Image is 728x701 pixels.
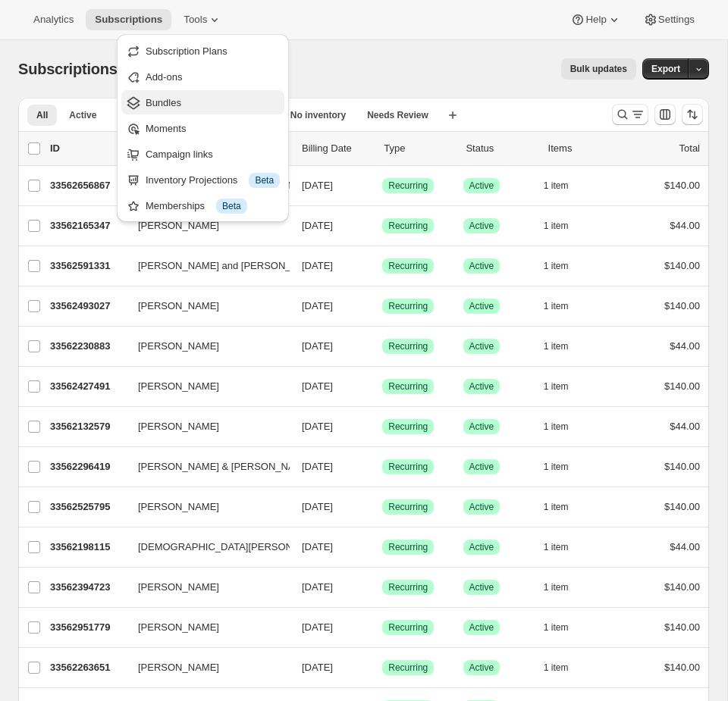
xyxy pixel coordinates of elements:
span: [DATE] [302,220,333,231]
span: 1 item [544,300,569,312]
span: $140.00 [664,501,700,512]
span: [DATE] [302,501,333,512]
button: 1 item [544,657,585,678]
span: Subscriptions [18,61,118,77]
span: $140.00 [664,380,700,392]
span: Add-ons [146,71,182,83]
div: 33562230883[PERSON_NAME][DATE]SuccessRecurringSuccessActive1 item$44.00 [50,336,700,357]
button: [PERSON_NAME] and [PERSON_NAME] [129,254,281,278]
button: [PERSON_NAME] [129,575,281,599]
span: No inventory [290,109,346,121]
span: 1 item [544,260,569,272]
span: $44.00 [670,220,700,231]
span: [DATE] [302,662,333,673]
p: 33562165347 [50,218,126,233]
div: Memberships [146,199,280,214]
button: [PERSON_NAME] [129,374,281,399]
div: 33562427491[PERSON_NAME][DATE]SuccessRecurringSuccessActive1 item$140.00 [50,376,700,397]
div: 33562132579[PERSON_NAME][DATE]SuccessRecurringSuccessActive1 item$44.00 [50,416,700,437]
button: [PERSON_NAME] [129,415,281,439]
button: Subscriptions [86,9,171,30]
span: Recurring [388,300,428,312]
span: [PERSON_NAME] [138,299,219,314]
span: Recurring [388,581,428,593]
span: Active [469,621,494,634]
span: Bulk updates [570,63,627,75]
p: 33562525795 [50,499,126,515]
button: 1 item [544,296,585,317]
button: 1 item [544,336,585,357]
button: 1 item [544,456,585,477]
span: [DATE] [302,180,333,191]
span: [DEMOGRAPHIC_DATA][PERSON_NAME] [138,540,329,555]
div: 33562656867[EMAIL_ADDRESS][DOMAIN_NAME][DATE]SuccessRecurringSuccessActive1 item$140.00 [50,175,700,196]
button: 1 item [544,255,585,277]
span: Moments [146,123,186,134]
p: Status [466,141,535,156]
span: 1 item [544,662,569,674]
button: Analytics [24,9,83,30]
span: Recurring [388,380,428,393]
button: [PERSON_NAME] [129,656,281,680]
p: Total [679,141,700,156]
button: [PERSON_NAME] [129,334,281,358]
p: Billing Date [302,141,372,156]
span: $140.00 [664,461,700,472]
span: [PERSON_NAME] [138,580,219,595]
span: Active [69,109,96,121]
span: [PERSON_NAME] [138,660,219,675]
button: [DEMOGRAPHIC_DATA][PERSON_NAME] [129,535,281,559]
span: Active [469,662,494,674]
p: 33562296419 [50,459,126,474]
button: Inventory Projections [121,167,284,192]
span: [PERSON_NAME] [138,419,219,434]
p: 33562427491 [50,379,126,394]
span: [DATE] [302,380,333,392]
button: [PERSON_NAME] [129,615,281,640]
button: Memberships [121,193,284,217]
span: Active [469,220,494,232]
button: Search and filter results [612,104,648,125]
span: [PERSON_NAME] [138,339,219,354]
span: Active [469,260,494,272]
button: Customize table column order and visibility [654,104,676,125]
button: Help [561,9,630,30]
span: Active [469,300,494,312]
span: Help [585,14,606,26]
span: [DATE] [302,340,333,352]
div: 33562493027[PERSON_NAME][DATE]SuccessRecurringSuccessActive1 item$140.00 [50,296,700,317]
div: 33562165347[PERSON_NAME][DATE]SuccessRecurringSuccessActive1 item$44.00 [50,215,700,236]
span: [PERSON_NAME] [138,499,219,515]
button: Bundles [121,90,284,114]
p: 33562493027 [50,299,126,314]
span: 1 item [544,501,569,513]
span: [DATE] [302,621,333,633]
span: Recurring [388,662,428,674]
span: Subscription Plans [146,45,227,57]
span: Recurring [388,461,428,473]
p: 33562656867 [50,178,126,193]
span: Tools [184,14,207,26]
button: 1 item [544,496,585,518]
span: Recurring [388,340,428,352]
div: 33562296419[PERSON_NAME] & [PERSON_NAME][DATE]SuccessRecurringSuccessActive1 item$140.00 [50,456,700,477]
span: 1 item [544,421,569,433]
span: Recurring [388,260,428,272]
span: Active [469,541,494,553]
p: 33562951779 [50,620,126,635]
span: $140.00 [664,260,700,271]
span: 1 item [544,461,569,473]
span: 1 item [544,621,569,634]
button: Create new view [441,105,465,126]
div: IDCustomerBilling DateTypeStatusItemsTotal [50,141,700,156]
span: Active [469,501,494,513]
button: 1 item [544,617,585,638]
button: Sort the results [682,104,703,125]
span: $140.00 [664,581,700,593]
span: Recurring [388,621,428,634]
span: 1 item [544,340,569,352]
div: Inventory Projections [146,173,280,188]
p: 33562263651 [50,660,126,675]
button: 1 item [544,175,585,196]
span: [DATE] [302,461,333,472]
